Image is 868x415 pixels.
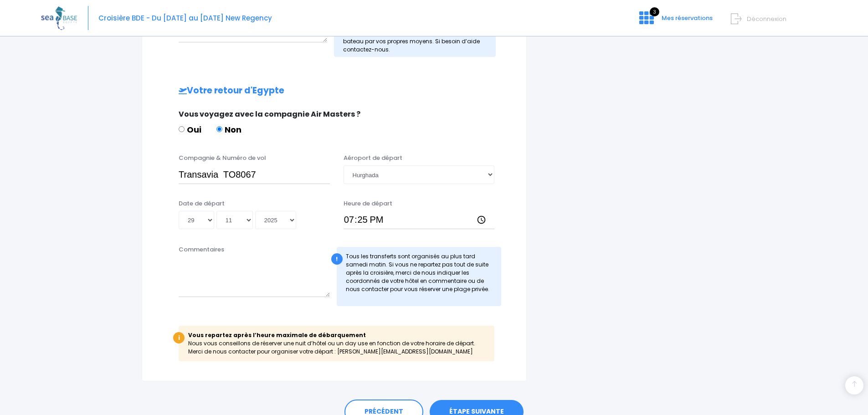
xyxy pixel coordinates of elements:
[650,7,659,16] span: 3
[344,199,392,208] label: Heure de départ
[662,14,713,22] span: Mes réservations
[216,123,241,136] label: Non
[179,126,185,132] input: Oui
[331,253,343,265] div: !
[160,86,508,96] h2: Votre retour d'Egypte
[747,15,786,23] span: Déconnexion
[344,154,402,163] label: Aéroport de départ
[337,247,502,306] div: Tous les transferts sont organisés au plus tard samedi matin. Si vous ne repartez pas tout de sui...
[179,245,224,254] label: Commentaires
[173,332,185,343] div: i
[632,17,718,26] a: 3 Mes réservations
[179,199,225,208] label: Date de départ
[179,326,494,361] div: Nous vous conseillons de réserver une nuit d’hôtel ou un day use en fonction de votre horaire de ...
[179,154,266,163] label: Compagnie & Numéro de vol
[98,13,272,23] span: Croisière BDE - Du [DATE] au [DATE] New Regency
[179,109,360,119] span: Vous voyagez avec la compagnie Air Masters ?
[216,126,222,132] input: Non
[179,123,201,136] label: Oui
[188,331,366,339] b: Vous repartez après l’heure maximale de débarquement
